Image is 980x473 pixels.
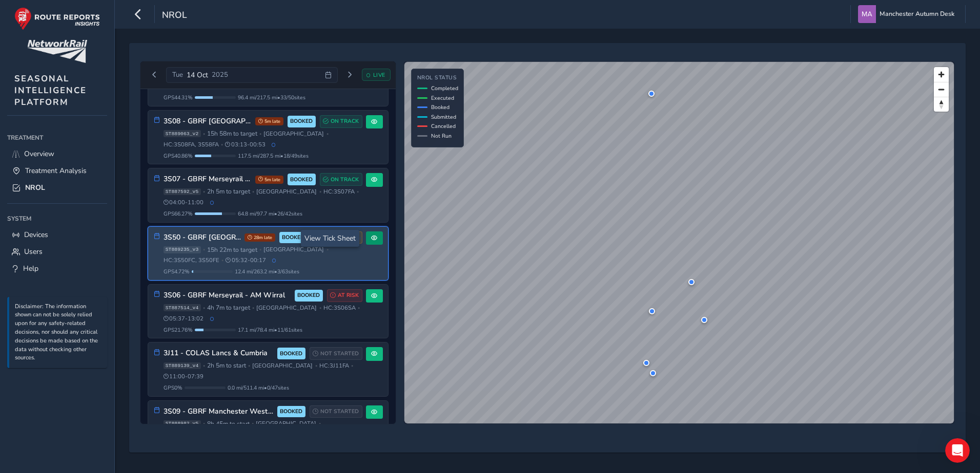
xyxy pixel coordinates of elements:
[934,67,949,82] button: Zoom in
[934,97,949,112] button: Reset bearing to north
[164,152,193,160] span: GPS 40.86 %
[103,319,205,360] button: Help
[164,210,193,218] span: GPS 66.27 %
[315,363,317,369] span: •
[238,152,309,160] span: 117.5 mi / 287.5 mi • 18 / 49 sites
[164,268,190,275] span: GPS 4.72 %
[259,247,261,252] span: •
[164,349,274,358] h3: 3J11 - COLAS Lancs & Cumbria
[226,256,266,264] span: 05:32 - 00:17
[146,345,162,352] span: Help
[14,7,100,30] img: rr logo
[326,131,329,137] span: •
[259,131,261,137] span: •
[207,420,250,428] span: 8h 45m to start
[351,363,353,369] span: •
[7,243,107,260] a: Users
[417,75,458,81] h4: NROL Status
[431,103,450,111] span: Booked
[24,149,54,159] span: Overview
[36,46,87,57] div: Route-Reports
[164,188,201,196] span: ST887592_v5
[256,188,317,196] span: [GEOGRAPHIC_DATA]
[203,421,205,426] span: •
[320,407,359,416] span: NOT STARTED
[207,361,246,370] span: 2h 5m to start
[252,305,254,311] span: •
[252,421,254,426] span: •
[323,188,355,196] span: HC: 3S07FA
[280,350,302,358] span: BOOKED
[164,94,193,101] span: GPS 44.31 %
[164,420,201,427] span: ST888982_v5
[23,264,38,273] span: Help
[14,73,87,108] span: SEASONAL INTELLIGENCE PLATFORM
[187,70,208,80] span: 14 Oct
[203,363,205,369] span: •
[15,303,102,363] p: Disclaimer: The information shown can not be solely relied upon for any safety-related decisions,...
[252,362,313,370] span: [GEOGRAPHIC_DATA]
[212,70,228,79] span: 2025
[7,162,107,179] a: Treatment Analysis
[238,94,305,101] span: 96.4 mi / 217.5 mi • 33 / 50 sites
[431,132,452,140] span: Not Run
[319,305,321,311] span: •
[282,233,304,242] span: BOOKED
[7,260,107,277] a: Help
[244,233,275,242] span: 28m late
[431,113,456,121] span: Submitted
[164,407,274,416] h3: 3S09 - GBRF Manchester West/[GEOGRAPHIC_DATA]
[24,230,48,240] span: Devices
[373,71,385,79] span: LIVE
[880,5,954,23] span: Manchester Autumn Desk
[256,304,317,312] span: [GEOGRAPHIC_DATA]
[203,305,205,311] span: •
[164,175,252,184] h3: 3S07 - GBRF Merseyrail - AM Northern
[24,247,43,256] span: Users
[164,233,241,242] h3: 3S50 - GBRF [GEOGRAPHIC_DATA]
[297,291,320,299] span: BOOKED
[164,199,204,206] span: 04:00 - 11:00
[319,421,321,426] span: •
[207,246,257,254] span: 15h 22m to target
[319,362,349,370] span: HC: 3J11FA
[164,384,182,392] span: GPS 0 %
[263,246,324,253] span: [GEOGRAPHIC_DATA]
[164,326,193,334] span: GPS 21.76 %
[89,46,118,57] div: • [DATE]
[207,304,250,312] span: 4h 7m to target
[203,131,205,137] span: •
[164,362,201,370] span: ST889139_v4
[164,246,201,253] span: ST889235_v3
[164,141,219,148] span: HC: 3S08FA, 3S58FA
[162,9,187,23] span: NROL
[12,36,32,56] div: Profile image for Route-Reports
[290,117,313,125] span: BOOKED
[207,130,257,138] span: 15h 58m to target
[164,117,252,126] h3: 3S08 - GBRF [GEOGRAPHIC_DATA]/[GEOGRAPHIC_DATA]
[47,270,158,290] button: Send us a message
[164,256,219,264] span: HC: 3S50FC, 3S50FE
[248,363,250,369] span: •
[164,130,201,137] span: ST889063_v2
[164,373,204,380] span: 11:00 - 07:39
[290,176,313,184] span: BOOKED
[431,122,456,130] span: Cancelled
[203,247,205,252] span: •
[164,291,291,300] h3: 3S06 - GBRF Merseyrail - AM Wirral
[25,166,87,176] span: Treatment Analysis
[320,350,359,358] span: NOT STARTED
[858,5,876,23] img: diamond-layout
[228,384,289,392] span: 0.0 mi / 511.4 mi • 0 / 47 sites
[326,247,329,252] span: •
[252,189,254,195] span: •
[431,84,458,92] span: Completed
[221,142,223,147] span: •
[357,189,359,195] span: •
[322,233,359,242] span: SLOW START
[172,70,183,79] span: Tue
[934,82,949,97] button: Zoom out
[36,36,669,45] span: Hey Manchester 👋 Welcome to the Route Reports Insights Platform. Take a look around! If you have ...
[238,326,302,334] span: 17.1 mi / 78.4 mi • 11 / 61 sites
[221,257,223,263] span: •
